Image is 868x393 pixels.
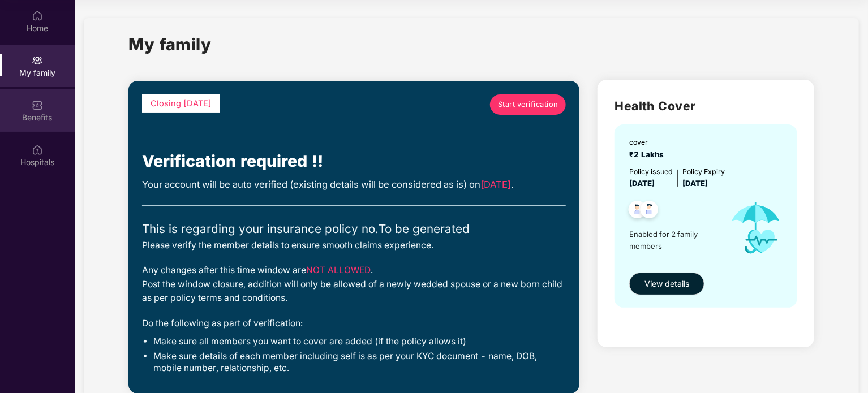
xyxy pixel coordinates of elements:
button: View details [629,273,704,295]
img: svg+xml;base64,PHN2ZyB4bWxucz0iaHR0cDovL3d3dy53My5vcmcvMjAwMC9zdmciIHdpZHRoPSI0OC45NDMiIGhlaWdodD... [624,197,651,225]
img: svg+xml;base64,PHN2ZyB4bWxucz0iaHR0cDovL3d3dy53My5vcmcvMjAwMC9zdmciIHdpZHRoPSI0OC45NDMiIGhlaWdodD... [635,197,663,225]
img: svg+xml;base64,PHN2ZyB3aWR0aD0iMjAiIGhlaWdodD0iMjAiIHZpZXdCb3g9IjAgMCAyMCAyMCIgZmlsbD0ibm9uZSIgeG... [32,55,43,66]
span: ₹2 Lakhs [629,150,668,159]
div: This is regarding your insurance policy no. To be generated [142,220,566,238]
span: Start verification [498,99,558,110]
span: [DATE] [480,179,511,190]
span: Enabled for 2 family members [629,228,720,252]
div: Policy Expiry [682,166,725,177]
div: Any changes after this time window are . Post the window closure, addition will only be allowed o... [142,264,566,305]
img: svg+xml;base64,PHN2ZyBpZD0iSG9zcGl0YWxzIiB4bWxucz0iaHR0cDovL3d3dy53My5vcmcvMjAwMC9zdmciIHdpZHRoPS... [32,144,43,156]
h1: My family [128,32,212,57]
div: Please verify the member details to ensure smooth claims experience. [142,239,566,253]
span: [DATE] [682,179,708,188]
span: Closing [DATE] [151,98,212,109]
li: Make sure details of each member including self is as per your KYC document - name, DOB, mobile n... [153,351,566,374]
li: Make sure all members you want to cover are added (if the policy allows it) [153,336,566,348]
span: [DATE] [629,179,655,188]
img: svg+xml;base64,PHN2ZyBpZD0iQmVuZWZpdHMiIHhtbG5zPSJodHRwOi8vd3d3LnczLm9yZy8yMDAwL3N2ZyIgd2lkdGg9Ij... [32,100,43,111]
div: Do the following as part of verification: [142,317,566,331]
div: Policy issued [629,166,673,177]
span: NOT ALLOWED [306,265,371,275]
div: cover [629,137,668,148]
div: Your account will be auto verified (existing details will be considered as is) on . [142,177,566,192]
img: svg+xml;base64,PHN2ZyBpZD0iSG9tZSIgeG1sbnM9Imh0dHA6Ly93d3cudzMub3JnLzIwMDAvc3ZnIiB3aWR0aD0iMjAiIG... [32,10,43,21]
span: View details [644,278,689,290]
div: Verification required !! [142,149,566,174]
h2: Health Cover [615,97,797,115]
a: Start verification [490,94,566,115]
img: icon [720,189,792,266]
